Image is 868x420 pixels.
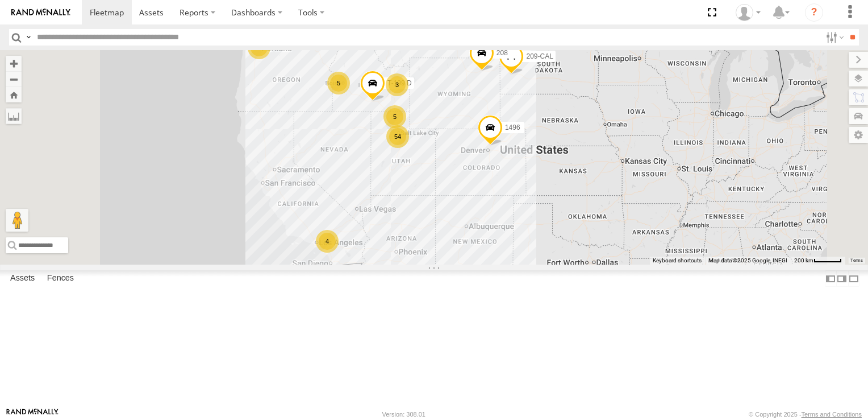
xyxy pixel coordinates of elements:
label: Dock Summary Table to the Right [836,270,848,287]
label: Search Query [24,29,33,46]
label: Fences [41,271,80,287]
label: Hide Summary Table [848,270,859,287]
span: 209-CAL [526,52,553,60]
span: Map data ©2025 Google, INEGI [708,257,787,263]
div: Heidi Drysdale [732,4,765,21]
span: T-199 D [387,79,412,87]
button: Zoom Home [6,87,22,102]
div: Version: 308.01 [382,411,425,418]
i: ? [805,3,823,22]
button: Zoom in [6,56,22,71]
a: Visit our Website [6,409,59,420]
div: 4 [316,230,339,253]
label: Measure [6,108,22,124]
div: 54 [386,125,409,148]
label: Assets [5,271,40,287]
button: Zoom out [6,71,22,87]
div: 5 [327,72,350,94]
label: Dock Summary Table to the Left [825,270,836,287]
a: Terms and Conditions [802,411,862,418]
div: 5 [383,105,406,128]
span: 208 [496,48,508,56]
span: 1496 [505,123,520,131]
a: Terms (opens in new tab) [851,258,863,262]
img: rand-logo.svg [11,9,70,17]
button: Drag Pegman onto the map to open Street View [6,209,28,232]
div: 3 [386,73,408,96]
label: Map Settings [849,127,868,143]
label: Search Filter Options [821,29,846,46]
button: Keyboard shortcuts [653,257,702,265]
div: © Copyright 2025 - [749,411,862,418]
div: 8 [248,36,270,59]
span: 200 km [794,257,813,263]
button: Map Scale: 200 km per 46 pixels [791,257,845,265]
